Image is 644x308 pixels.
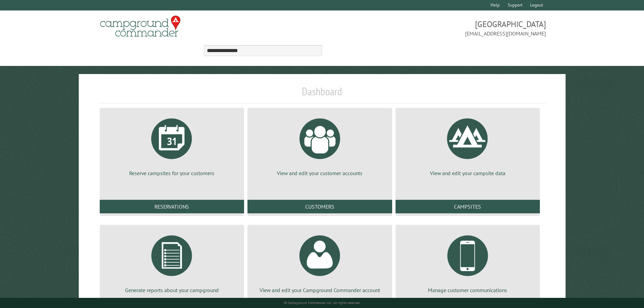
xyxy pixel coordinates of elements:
[404,113,532,177] a: View and edit your campsite data
[98,85,546,103] h1: Dashboard
[108,230,236,294] a: Generate reports about your campground
[247,200,392,213] a: Customers
[108,113,236,177] a: Reserve campsites for your customers
[108,286,236,294] p: Generate reports about your campground
[100,200,244,213] a: Reservations
[322,19,546,38] span: [GEOGRAPHIC_DATA] [EMAIL_ADDRESS][DOMAIN_NAME]
[256,230,384,294] a: View and edit your Campground Commander account
[108,169,236,177] p: Reserve campsites for your customers
[396,200,540,213] a: Campsites
[404,286,532,294] p: Manage customer communications
[404,169,532,177] p: View and edit your campsite data
[284,301,360,305] small: © Campground Commander LLC. All rights reserved.
[98,13,183,40] img: Campground Commander
[256,113,384,177] a: View and edit your customer accounts
[404,230,532,294] a: Manage customer communications
[256,286,384,294] p: View and edit your Campground Commander account
[256,169,384,177] p: View and edit your customer accounts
